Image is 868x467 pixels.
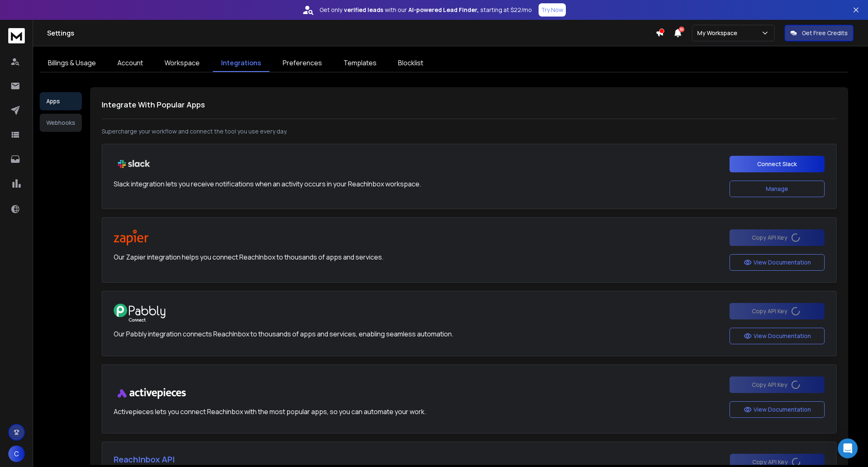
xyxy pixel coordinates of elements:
button: View Documentation [730,254,825,271]
a: Billings & Usage [40,55,104,72]
button: C [8,446,25,462]
span: 50 [679,26,684,32]
button: Connect Slack [730,156,825,172]
button: View Documentation [730,401,825,418]
p: Slack integration lets you receive notifications when an activity occurs in your ReachInbox works... [114,179,421,189]
strong: verified leads [344,6,383,14]
button: Get Free Credits [785,25,854,41]
div: Open Intercom Messenger [838,438,858,458]
h1: ReachInbox API [114,454,322,465]
button: View Documentation [730,328,825,344]
button: Manage [730,181,825,197]
p: Activepieces lets you connect Reachinbox with the most popular apps, so you can automate your work. [114,407,426,417]
h1: Settings [47,28,656,38]
h1: Integrate With Popular Apps [102,99,837,110]
button: Try Now [539,3,566,17]
strong: AI-powered Lead Finder, [408,6,479,14]
button: Apps [40,92,82,110]
p: Our Pabbly integration connects ReachInbox to thousands of apps and services, enabling seamless a... [114,329,453,339]
a: Templates [335,55,385,72]
p: My Workspace [697,29,741,37]
a: Blocklist [390,55,432,72]
a: Workspace [156,55,208,72]
p: Supercharge your workflow and connect the tool you use every day. [102,127,837,136]
a: Preferences [274,55,330,72]
p: Get Free Credits [802,29,848,37]
p: Our Zapier integration helps you connect ReachInbox to thousands of apps and services. [114,252,384,262]
p: Get only with our starting at $22/mo [320,6,532,14]
a: Integrations [213,55,269,72]
p: Try Now [541,6,563,14]
img: logo [8,28,25,43]
a: Account [109,55,151,72]
button: Webhooks [40,114,82,132]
